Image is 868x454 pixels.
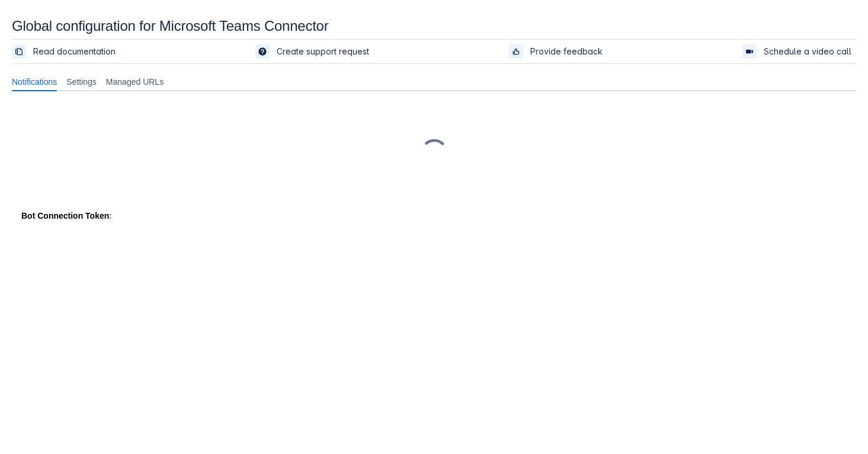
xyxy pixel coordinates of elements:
[742,44,856,59] a: Schedule a video call
[530,46,603,57] span: Provide feedback
[258,47,267,56] span: support
[33,46,116,57] span: Read documentation
[12,18,856,34] div: Global configuration for Microsoft Teams Connector
[764,46,851,57] span: Schedule a video call
[12,44,120,59] a: Read documentation
[66,76,97,88] span: Settings
[12,76,57,88] span: Notifications
[745,47,754,56] span: videoCall
[106,76,164,88] span: Managed URLs
[21,210,847,222] div: :
[277,46,369,57] span: Create support request
[14,47,24,56] span: documentation
[509,44,607,59] a: Provide feedback
[255,44,374,59] a: Create support request
[21,211,109,220] strong: Bot Connection Token
[511,47,521,56] span: feedback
